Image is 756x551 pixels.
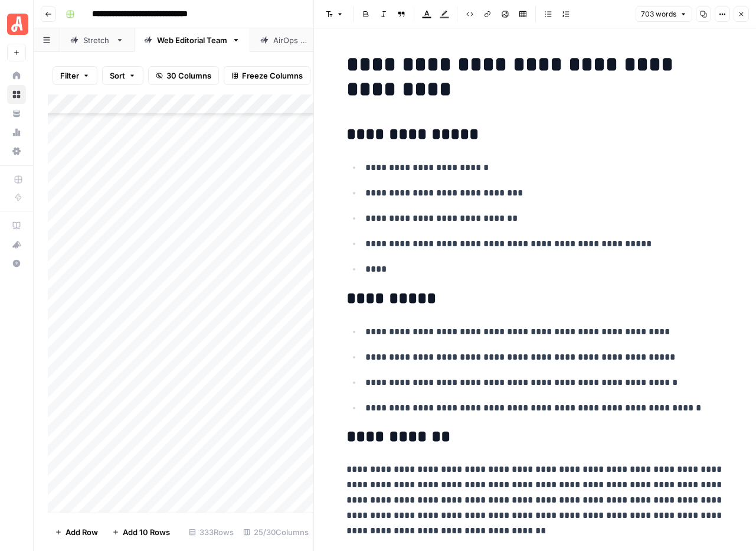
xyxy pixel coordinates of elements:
div: 25/30 Columns [238,523,313,542]
button: Freeze Columns [224,66,310,85]
div: 333 Rows [184,523,238,542]
div: AirOps QA [273,34,310,46]
button: Add 10 Rows [105,523,177,542]
span: 30 Columns [166,70,211,81]
a: Browse [7,85,26,104]
button: Filter [53,66,97,85]
button: Workspace: Angi [7,9,26,39]
a: AirOps QA [250,28,333,52]
button: What's new? [7,235,26,254]
span: 703 words [641,9,676,19]
img: Angi Logo [7,14,28,35]
span: Freeze Columns [242,70,303,81]
span: Add 10 Rows [123,526,170,538]
div: What's new? [8,236,25,253]
a: Web Editorial Team [134,28,250,52]
a: AirOps Academy [7,216,26,235]
button: 703 words [636,6,692,22]
span: Add Row [66,526,98,538]
button: Help + Support [7,254,26,273]
div: Stretch [83,34,111,46]
a: Stretch [60,28,134,52]
a: Your Data [7,104,26,123]
a: Home [7,66,26,85]
a: Settings [7,142,26,161]
span: Filter [60,70,79,81]
button: 30 Columns [148,66,219,85]
span: Sort [110,70,125,81]
div: Web Editorial Team [157,34,227,46]
button: Sort [102,66,143,85]
a: Usage [7,123,26,142]
button: Add Row [48,523,105,542]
